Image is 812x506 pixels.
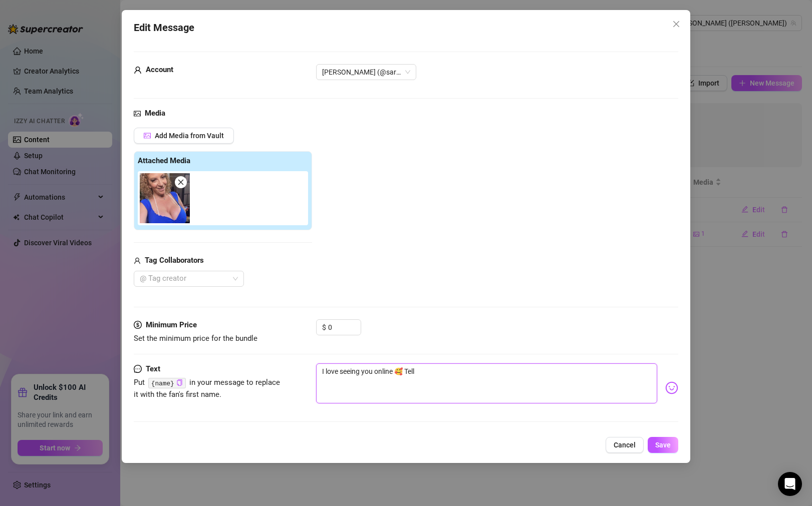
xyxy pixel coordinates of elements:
span: user [134,64,142,76]
span: Put in your message to replace it with the fan's first name. [134,378,280,399]
span: Close [668,20,684,28]
textarea: I love seeing you online 🥰 Tel [316,363,657,403]
strong: Account [146,65,173,74]
button: Add Media from Vault [134,128,234,144]
button: Save [648,437,678,453]
strong: Attached Media [138,156,190,165]
span: Sara (@sarajay) [322,65,410,80]
button: Close [668,16,684,32]
span: Add Media from Vault [155,132,224,140]
strong: Text [146,364,160,373]
img: svg%3e [665,381,678,394]
img: media [140,173,190,223]
span: Edit Message [134,20,194,36]
span: Save [655,441,671,449]
button: Cancel [606,437,644,453]
span: dollar [134,319,142,331]
span: close [672,20,680,28]
span: picture [134,108,141,120]
strong: Media [145,109,165,118]
strong: Tag Collaborators [145,256,204,265]
span: Cancel [614,441,636,449]
span: message [134,363,142,375]
span: Set the minimum price for the bundle [134,334,257,343]
div: Open Intercom Messenger [778,472,802,496]
span: user [134,255,141,267]
span: copy [176,379,183,386]
span: picture [144,132,151,139]
span: close [177,179,184,186]
strong: Minimum Price [146,320,197,329]
button: Click to Copy [176,379,183,386]
code: {name} [148,378,186,388]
